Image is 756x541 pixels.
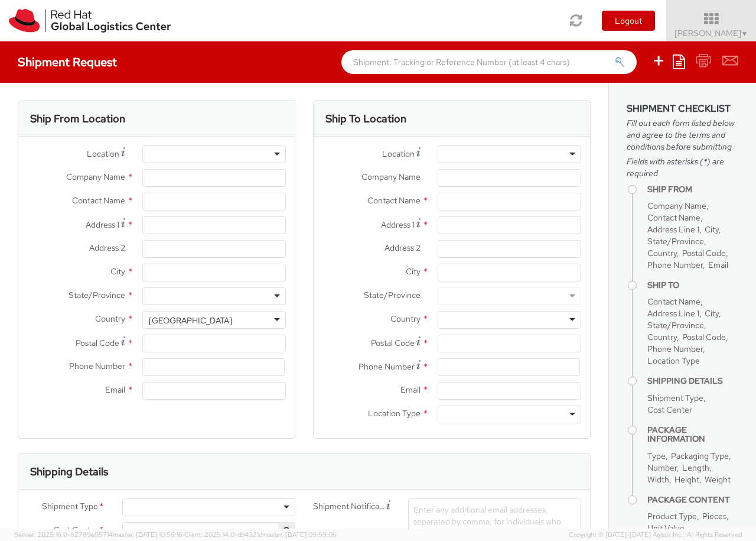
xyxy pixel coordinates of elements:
span: Country [647,332,677,342]
input: Shipment, Tracking or Reference Number (at least 4 chars) [341,50,637,74]
h4: Shipment Request [18,56,117,69]
h3: Ship From Location [30,113,125,125]
span: Phone Number [647,260,703,270]
span: Postal Code [682,248,726,258]
span: State/Province [647,236,704,247]
span: Address 2 [89,242,125,253]
span: Length [682,462,709,473]
span: Shipment Type [647,393,703,403]
span: Client: 2025.14.0-db4321d [184,530,337,539]
span: Address Line 1 [647,308,699,319]
span: Email [105,384,125,395]
span: Number [647,462,677,473]
span: State/Province [364,290,421,300]
span: City [406,266,421,277]
span: Packaging Type [671,451,729,461]
span: Email [708,260,728,270]
span: master, [DATE] 10:56:16 [113,530,183,539]
span: Contact Name [72,195,125,206]
span: State/Province [69,290,125,300]
span: Fill out each form listed below and agree to the terms and conditions before submitting [627,117,738,153]
span: Location Type [647,355,700,366]
h4: Ship To [647,281,738,290]
span: Phone Number [359,361,415,372]
span: Country [647,248,677,258]
span: Shipment Notification [313,500,386,513]
span: Pieces [702,511,726,521]
h4: Package Content [647,495,738,504]
span: master, [DATE] 09:59:06 [262,530,337,539]
span: [PERSON_NAME] [674,28,748,38]
span: Type [647,451,666,461]
span: Country [390,313,421,324]
span: State/Province [647,320,704,331]
span: ▼ [741,29,748,38]
h4: Ship From [647,185,738,194]
span: Phone Number [647,344,703,354]
span: Product Type [647,511,697,521]
span: Postal Code [371,338,415,348]
span: Address 1 [86,219,119,230]
span: Server: 2025.16.0-82789e55714 [14,530,183,539]
span: Contact Name [647,212,700,223]
span: Fields with asterisks (*) are required [627,156,738,179]
span: Company Name [647,200,706,211]
h4: Shipping Details [647,377,738,385]
span: Width [647,474,669,485]
span: Company Name [66,171,125,182]
span: Cost Center [647,404,692,415]
span: City [705,224,719,235]
span: Contact Name [367,195,421,206]
span: Country [95,313,125,324]
span: Phone Number [69,361,125,371]
span: Address Line 1 [647,224,699,235]
span: Address 1 [381,219,415,230]
h3: Shipment Checklist [627,103,738,114]
span: Location [382,148,415,159]
span: City [110,266,125,277]
img: rh-logistics-00dfa346123c4ec078e1.svg [9,9,171,33]
span: Location [87,148,119,159]
h3: Shipping Details [30,466,108,478]
span: Location Type [368,408,421,419]
span: Weight [705,474,731,485]
h4: Package Information [647,426,738,444]
span: City [705,308,719,319]
span: Email [400,384,421,395]
span: Copyright © [DATE]-[DATE] Agistix Inc., All Rights Reserved [569,530,742,540]
span: Contact Name [647,296,700,307]
span: Cost Center [53,524,98,537]
span: Unit Value [647,523,685,533]
span: Height [674,474,699,485]
span: Shipment Type [42,500,98,514]
button: Logout [602,11,655,31]
span: Postal Code [682,332,726,342]
h3: Ship To Location [325,113,406,125]
span: Postal Code [76,338,119,348]
span: Company Name [361,171,421,182]
span: Address 2 [384,242,421,253]
div: [GEOGRAPHIC_DATA] [149,315,232,326]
